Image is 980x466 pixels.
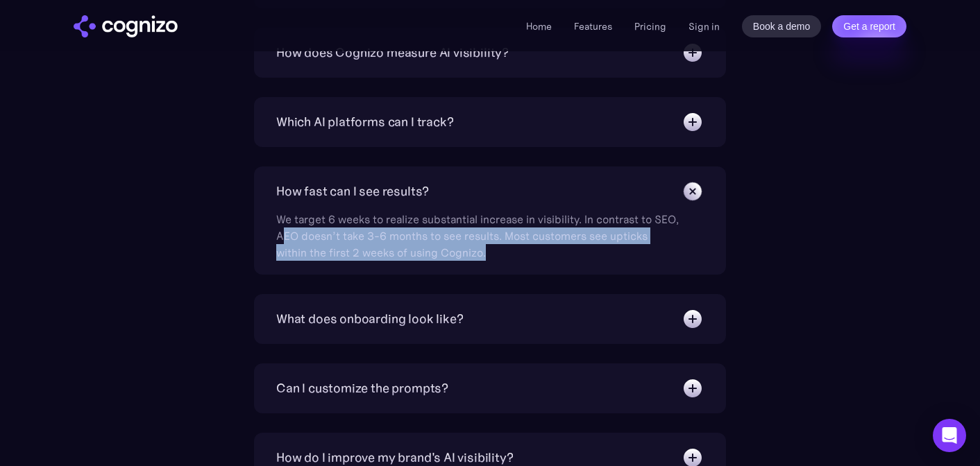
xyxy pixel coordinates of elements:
[526,20,552,33] a: Home
[574,20,612,33] a: Features
[276,202,679,261] div: We target 6 weeks to realize substantial increase in visibility. In contrast to SEO, AEO doesn’t ...
[688,18,720,35] a: Sign in
[276,182,429,201] div: How fast can I see results?
[276,309,463,329] div: What does onboarding look like?
[742,15,822,37] a: Book a demo
[832,15,906,37] a: Get a report
[74,15,178,37] img: cognizo logo
[634,20,666,33] a: Pricing
[933,419,966,452] div: Open Intercom Messenger
[276,379,448,398] div: Can I customize the prompts?
[276,43,509,62] div: How does Cognizo measure AI visibility?
[276,112,453,132] div: Which AI platforms can I track?
[74,15,178,37] a: home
